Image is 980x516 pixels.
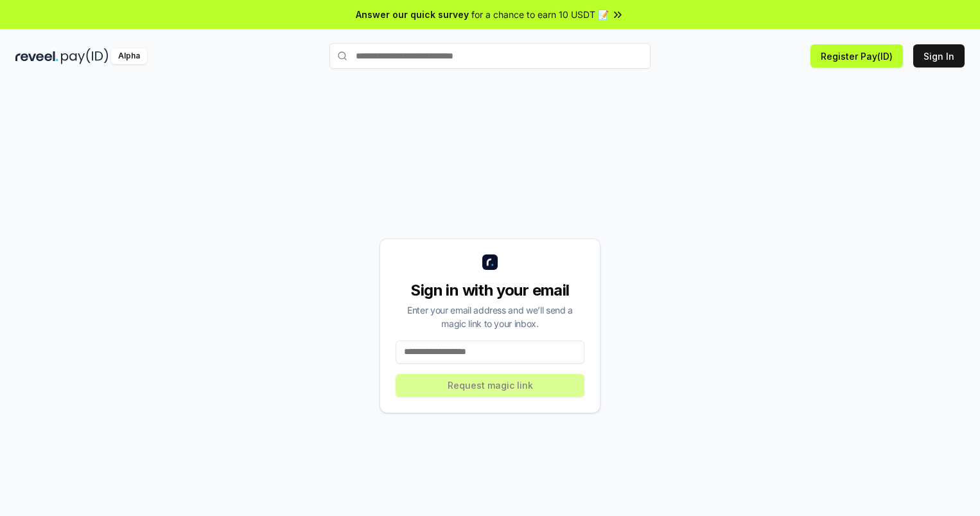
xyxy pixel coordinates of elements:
div: Enter your email address and we’ll send a magic link to your inbox. [396,303,584,330]
div: Alpha [111,48,147,64]
span: for a chance to earn 10 USDT 📝 [471,8,609,21]
span: Answer our quick survey [356,8,469,21]
img: logo_small [482,254,498,270]
button: Sign In [913,44,965,67]
div: Sign in with your email [396,280,584,301]
img: reveel_dark [15,48,58,64]
button: Register Pay(ID) [810,44,903,67]
img: pay_id [61,48,109,64]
